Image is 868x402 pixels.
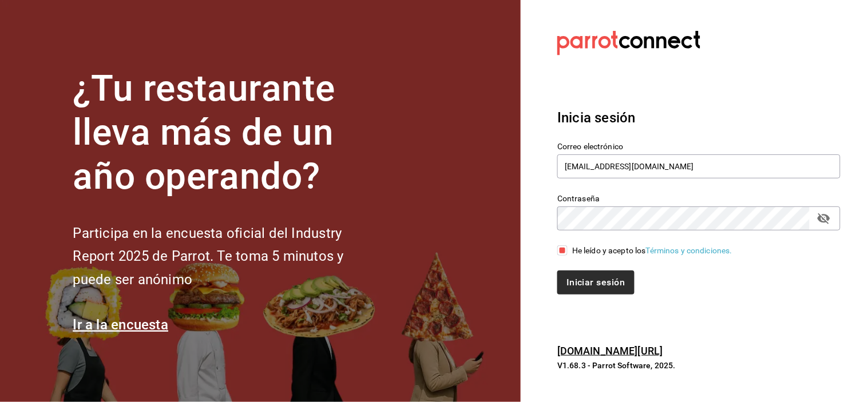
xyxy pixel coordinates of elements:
[557,154,841,178] input: Ingresa tu correo electrónico
[572,245,732,257] div: He leído y acepto los
[557,108,841,128] h3: Inicia sesión
[73,317,168,333] a: Ir a la encuesta
[814,209,834,228] button: passwordField
[557,195,841,203] label: Contraseña
[557,360,841,371] p: V1.68.3 - Parrot Software, 2025.
[557,270,634,294] button: Iniciar sesión
[557,345,663,357] a: [DOMAIN_NAME][URL]
[557,143,841,151] label: Correo electrónico
[73,67,382,198] h1: ¿Tu restaurante lleva más de un año operando?
[646,246,732,255] a: Términos y condiciones.
[73,222,382,292] h2: Participa en la encuesta oficial del Industry Report 2025 de Parrot. Te toma 5 minutos y puede se...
